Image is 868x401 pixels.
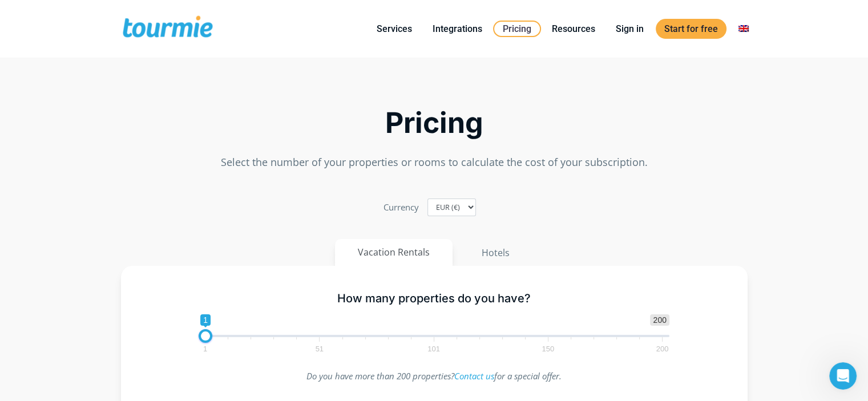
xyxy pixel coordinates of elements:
[656,19,726,39] a: Start for free
[655,346,671,351] span: 200
[607,22,652,36] a: Sign in
[201,346,209,351] span: 1
[335,239,453,266] button: Vacation Rentals
[314,346,325,351] span: 51
[454,370,494,382] a: Contact us
[540,346,556,351] span: 150
[383,200,419,215] label: Currency
[543,22,604,36] a: Resources
[458,239,533,266] button: Hotels
[121,110,748,136] h2: Pricing
[424,22,491,36] a: Integrations
[650,314,669,326] span: 200
[493,21,541,37] a: Pricing
[199,291,669,306] h5: How many properties do you have?
[368,22,421,36] a: Services
[426,346,442,351] span: 101
[199,368,669,384] p: Do you have more than 200 properties? for a special offer.
[200,314,211,326] span: 1
[121,155,748,170] p: Select the number of your properties or rooms to calculate the cost of your subscription.
[829,362,857,390] iframe: Intercom live chat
